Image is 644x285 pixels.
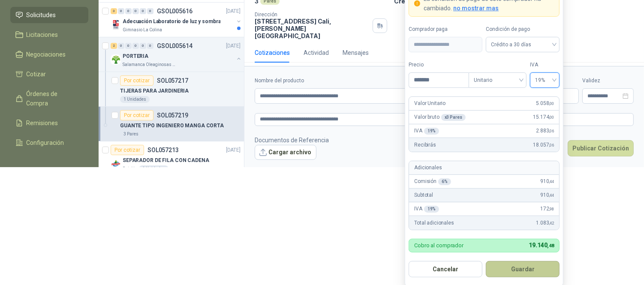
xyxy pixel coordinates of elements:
[414,164,442,172] p: Adicionales
[549,179,554,184] span: ,44
[157,78,188,84] p: SOL057217
[123,165,137,172] p: Patojito
[414,177,451,186] p: Comisión
[409,25,482,33] label: Comprador paga
[540,205,554,213] span: 172
[10,86,88,111] a: Órdenes de Compra
[533,141,554,149] span: 18.057
[529,242,554,249] span: 19.140
[424,128,439,135] div: 19 %
[549,207,554,211] span: ,98
[111,145,144,155] div: Por cotizar
[140,43,146,49] div: 0
[120,131,142,138] div: 3 Pares
[27,89,80,108] span: Órdenes de Compra
[123,27,162,33] p: Gimnasio La Colina
[132,8,139,14] div: 0
[441,114,466,121] div: x 3 Pares
[111,54,121,65] img: Company Logo
[549,115,554,120] span: ,00
[255,48,290,57] div: Cotizaciones
[157,112,188,118] p: SOL057219
[535,74,554,87] span: 19%
[147,43,153,49] div: 0
[111,43,117,49] div: 2
[474,74,521,87] span: Unitario
[120,75,153,86] div: Por cotizar
[486,25,560,33] label: Condición de pago
[226,146,241,154] p: [DATE]
[549,101,554,106] span: ,00
[414,191,433,199] p: Subtotal
[123,156,209,165] p: SEPARADOR DE FILA CON CADENA
[540,191,554,199] span: 910
[255,18,369,39] p: [STREET_ADDRESS] Cali , [PERSON_NAME][GEOGRAPHIC_DATA]
[111,41,242,68] a: 2 0 0 0 0 0 GSOL005614[DATE] Company LogoPORTERIASalamanca Oleaginosas SAS
[409,61,469,69] label: Precio
[27,118,58,128] span: Remisiones
[27,138,64,147] span: Configuración
[540,177,554,186] span: 910
[157,8,193,14] p: GSOL005616
[27,30,58,39] span: Licitaciones
[99,141,244,176] a: Por cotizarSOL057213[DATE] Company LogoSEPARADOR DE FILA CON CADENAPatojito1 Unidades
[549,221,554,225] span: ,42
[255,145,316,160] button: Cargar archivo
[147,8,153,14] div: 0
[27,69,46,79] span: Cotizar
[438,178,451,185] div: 6 %
[414,0,420,6] span: exclamation-circle
[414,205,439,213] p: IVA
[111,20,121,30] img: Company Logo
[10,46,88,63] a: Negociaciones
[123,18,220,26] p: Adecuación Laboratorio de luz y sombra
[453,5,499,12] span: no mostrar mas
[414,219,454,227] p: Total adicionales
[414,141,436,149] p: Recibirás
[536,219,554,227] span: 1.083
[255,135,329,145] p: Documentos de Referencia
[157,43,193,49] p: GSOL005614
[549,143,554,147] span: ,06
[10,66,88,82] a: Cotizar
[27,10,56,20] span: Solicitudes
[486,261,560,277] button: Guardar
[132,43,139,49] div: 0
[414,127,439,135] p: IVA
[255,77,459,85] label: Nombre del producto
[226,42,241,50] p: [DATE]
[536,127,554,135] span: 2.883
[120,110,153,120] div: Por cotizar
[120,87,189,95] p: TIJERAS PARA JARDINERIA
[10,7,88,23] a: Solicitudes
[120,96,150,103] div: 1 Unidades
[568,140,634,156] button: Publicar Cotización
[548,243,554,249] span: ,48
[343,48,369,57] div: Mensajes
[123,61,177,68] p: Salamanca Oleaginosas SAS
[120,122,224,130] p: GUANTE TIPO INGENIERO MANGA CORTA
[409,261,482,277] button: Cancelar
[10,115,88,131] a: Remisiones
[99,72,244,107] a: Por cotizarSOL057217TIJERAS PARA JARDINERIA1 Unidades
[140,8,146,14] div: 0
[414,113,465,121] p: Valor bruto
[123,52,148,60] p: PORTERIA
[414,99,445,108] p: Valor Unitario
[111,159,121,169] img: Company Logo
[147,147,179,153] p: SOL057213
[530,61,560,69] label: IVA
[304,48,329,57] div: Actividad
[549,129,554,133] span: ,06
[139,165,169,172] div: 1 Unidades
[111,8,117,14] div: 3
[10,135,88,151] a: Configuración
[27,50,66,59] span: Negociaciones
[536,99,554,108] span: 5.058
[255,12,369,18] p: Dirección
[414,243,463,248] p: Cobro al comprador
[111,6,242,33] a: 3 0 0 0 0 0 GSOL005616[DATE] Company LogoAdecuación Laboratorio de luz y sombraGimnasio La Colina
[533,113,554,121] span: 15.174
[118,8,124,14] div: 0
[226,7,241,15] p: [DATE]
